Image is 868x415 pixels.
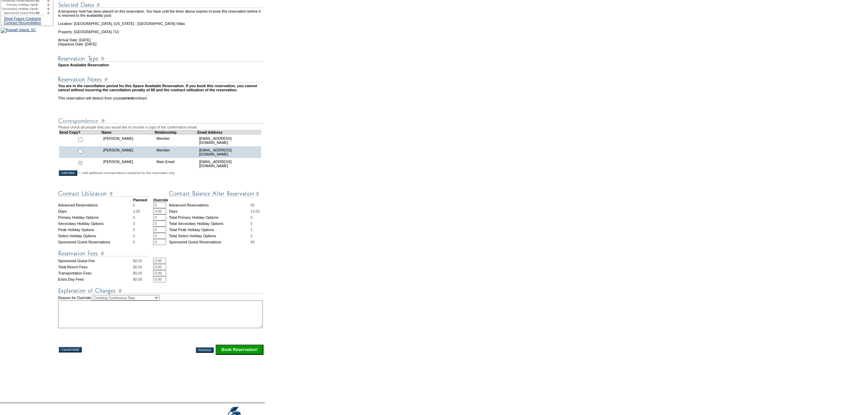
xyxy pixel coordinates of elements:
[250,240,255,244] span: 99
[58,214,133,220] td: Primary Holiday Options
[1,28,36,33] img: Kiawah Island, SC
[36,7,44,11] td: 0
[216,345,263,355] input: Click this button to finalize your reservation.
[101,146,155,158] td: [PERSON_NAME]
[58,26,264,34] td: Property: [GEOGRAPHIC_DATA] 710
[197,146,261,158] td: [EMAIL_ADDRESS][DOMAIN_NAME]
[44,3,53,7] td: 0
[133,228,135,232] span: 0
[133,264,153,270] td: $
[58,249,149,258] img: Reservation Fees
[133,215,135,219] span: 0
[58,9,264,17] td: A temporary hold has been placed on this reservation. You have until the timer above expires to b...
[133,222,135,226] span: 0
[58,75,263,84] img: Reservation Notes
[197,158,261,170] td: [EMAIL_ADDRESS][DOMAIN_NAME]
[36,11,44,15] td: 99
[44,11,53,15] td: 0
[101,134,155,146] td: [PERSON_NAME]
[59,347,82,352] input: Cancel Hold
[135,259,142,263] span: 0.00
[58,295,264,328] td: Reason for Override:
[36,3,44,7] td: 0
[101,130,155,134] td: Name
[133,258,153,264] td: $
[1,3,36,7] td: Primary Holiday Opt:
[169,189,259,198] img: Contract Balance After Reservation
[169,239,250,245] td: Sponsored Guest Reservations
[133,276,153,282] td: $
[169,227,250,233] td: Total Peak Holiday Options
[4,16,41,21] a: Show Future Contracts
[133,198,147,202] strong: Planned
[58,286,263,295] img: Explanation of Changes
[196,347,214,353] input: Previous
[58,220,133,227] td: Secondary Holiday Options
[1,11,36,15] td: Sponsored Guest Res:
[169,202,250,208] td: Advanced Reservations
[155,130,198,134] td: Relationship
[153,198,168,202] strong: Override
[58,96,264,100] td: This reservation will deduct from your contract.
[120,96,133,100] b: current
[58,258,133,264] td: Sponsored Guest Fee
[133,234,135,238] span: 0
[58,276,133,282] td: Extra Day Fees
[58,1,263,9] img: Reservation Dates
[197,134,261,146] td: [EMAIL_ADDRESS][DOMAIN_NAME]
[197,130,261,134] td: Email Address
[58,84,264,92] td: You are in the cancellation period for this Space Available Reservation. If you book this reserva...
[58,264,133,270] td: Total Resort Fees
[58,63,264,67] td: Space Available Reservation
[169,214,250,220] td: Total Primary Holiday Options
[135,271,142,275] span: 0.00
[58,208,133,214] td: Days
[1,7,36,11] td: Secondary Holiday Opt:
[133,203,135,207] span: 0
[58,270,133,276] td: Transportation Fees
[44,7,53,11] td: 0
[169,220,250,227] td: Total Secondary Holiday Options
[101,158,155,170] td: [PERSON_NAME]
[250,228,253,232] span: 1
[58,233,133,239] td: Select Holiday Options
[250,234,253,238] span: 0
[250,222,253,226] span: 0
[58,125,198,129] span: Please check all people that you would like to receive a copy of the confirmation email.
[58,227,133,233] td: Peak Holiday Options
[155,146,198,158] td: Member
[155,134,198,146] td: Member
[250,215,253,219] span: 0
[58,202,133,208] td: Advanced Reservations
[58,17,264,26] td: Location: [GEOGRAPHIC_DATA], [US_STATE] - [GEOGRAPHIC_DATA] Villas
[58,42,264,46] td: Departure Date: [DATE]
[250,209,260,213] span: 13.00
[155,158,198,170] td: Main Email
[250,203,255,207] span: 92
[59,130,102,134] td: Send Copy?
[59,170,77,176] input: Add New
[78,171,175,175] span: <--Add additional correspondence recipients for this reservation only.
[4,21,41,25] a: Contract Reconciliation
[169,233,250,239] td: Total Select Holiday Options
[133,240,135,244] span: 0
[135,265,142,269] span: 0.00
[58,189,149,198] img: Contract Utilization
[58,239,133,245] td: Sponsored Guest Reservations
[133,209,140,213] span: 3.00
[58,34,264,42] td: Arrival Date: [DATE]
[135,277,142,281] span: 0.00
[58,54,263,63] img: Reservation Type
[169,208,250,214] td: Days
[133,270,153,276] td: $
